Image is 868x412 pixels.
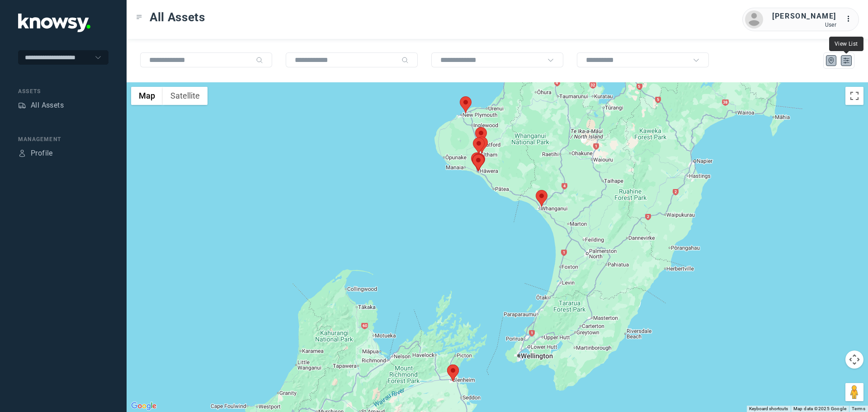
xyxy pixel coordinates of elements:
[163,87,208,105] button: Show satellite imagery
[793,406,846,411] span: Map data ©2025 Google
[845,383,863,401] button: Drag Pegman onto the map to open Street View
[842,57,850,65] div: List
[18,100,64,111] a: AssetsAll Assets
[150,9,205,25] span: All Assets
[852,406,865,411] a: Terms (opens in new tab)
[18,101,26,109] div: Assets
[129,400,159,412] a: Open this area in Google Maps (opens a new window)
[256,57,263,64] div: Search
[401,57,409,64] div: Search
[31,100,64,111] div: All Assets
[131,87,163,105] button: Show street map
[827,57,835,65] div: Map
[845,87,863,105] button: Toggle fullscreen view
[845,14,856,26] div: :
[31,148,53,159] div: Profile
[18,148,53,159] a: ProfileProfile
[18,14,90,32] img: Application Logo
[129,400,159,412] img: Google
[18,135,108,143] div: Management
[745,10,763,28] img: avatar.png
[772,22,836,28] div: User
[845,14,856,24] div: :
[749,406,788,412] button: Keyboard shortcuts
[136,14,142,20] div: Toggle Menu
[845,350,863,369] button: Map camera controls
[846,15,855,22] tspan: ...
[772,11,836,22] div: [PERSON_NAME]
[18,149,26,157] div: Profile
[18,87,108,95] div: Assets
[835,41,858,47] span: View List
